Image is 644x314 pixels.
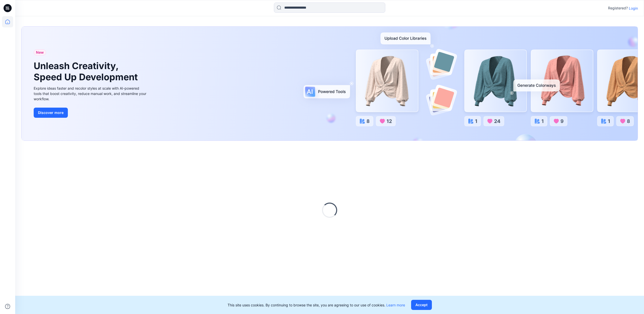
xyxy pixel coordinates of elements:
[34,108,68,118] button: Discover more
[608,5,628,11] p: Registered?
[34,61,140,82] h1: Unleash Creativity, Speed Up Development
[36,49,44,55] span: New
[228,302,405,308] p: This site uses cookies. By continuing to browse the site, you are agreeing to our use of cookies.
[34,108,148,118] a: Discover more
[411,300,432,310] button: Accept
[386,303,405,307] a: Learn more
[629,6,638,11] p: Login
[34,86,148,102] div: Explore ideas faster and recolor styles at scale with AI-powered tools that boost creativity, red...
